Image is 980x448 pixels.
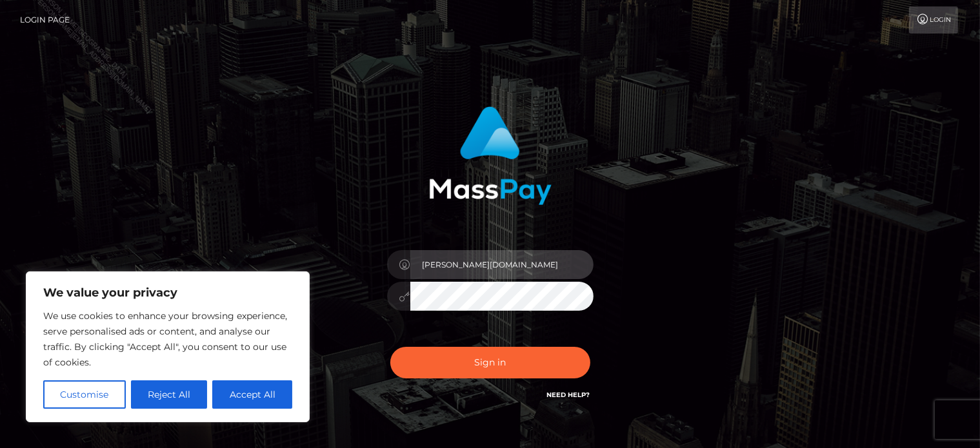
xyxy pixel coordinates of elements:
[547,391,590,399] a: Need Help?
[43,285,292,300] p: We value your privacy
[43,308,292,370] p: We use cookies to enhance your browsing experience, serve personalised ads or content, and analys...
[131,380,208,409] button: Reject All
[43,380,126,409] button: Customise
[909,6,958,34] a: Login
[26,271,310,422] div: We value your privacy
[20,6,70,34] a: Login Page
[429,106,552,205] img: MassPay Login
[410,250,594,279] input: Username...
[390,347,590,378] button: Sign in
[212,380,292,409] button: Accept All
